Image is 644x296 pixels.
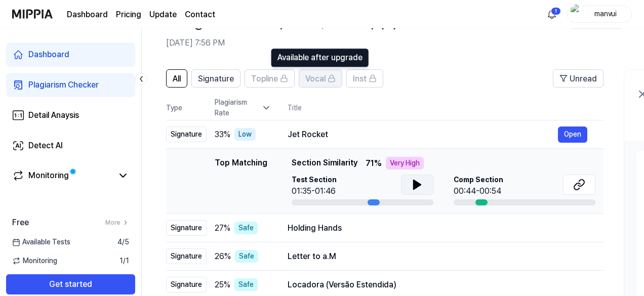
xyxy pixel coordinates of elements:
button: Topline [245,69,295,88]
a: Detail Anaysis [6,103,135,128]
img: profile [571,4,583,24]
div: Locadora (Versão Estendida) [288,279,587,291]
a: Contact [185,9,215,21]
span: 27 % [215,222,230,234]
div: Letter to a.M [288,250,587,263]
button: Signature [191,69,240,88]
span: 4 / 5 [117,237,129,247]
span: Signature [198,73,234,85]
div: 01:35-01:46 [292,185,337,197]
div: Dashboard [28,49,69,61]
div: 1 [551,7,561,15]
div: Available after upgrade [271,48,369,67]
button: Inst [346,69,383,88]
button: All [166,69,187,88]
span: Monitoring [12,256,57,266]
div: Very High [386,157,424,170]
div: Plagiarism Checker [28,79,99,91]
div: Signature [166,248,207,264]
span: 1 / 1 [119,256,129,266]
div: 00:44-00:54 [454,185,503,197]
span: 33 % [215,129,230,141]
button: Open [558,126,587,143]
div: Detail Anaysis [28,109,79,121]
div: Monitoring [28,170,69,182]
span: 71 % [366,157,382,170]
span: Free [12,217,29,229]
a: Dashboard [67,9,108,21]
th: Type [166,96,207,120]
a: Pricing [116,9,141,21]
a: Update [149,9,177,21]
div: manvui [586,8,625,19]
h2: [DATE] 7:56 PM [166,37,571,49]
span: 26 % [215,250,231,263]
a: More [105,218,129,227]
span: Comp Section [454,175,503,185]
button: Unread [553,69,603,88]
a: Plagiarism Checker [6,73,135,97]
span: Topline [251,73,278,85]
div: Signature [166,220,207,236]
div: Low [234,128,256,141]
div: Plagiarism Rate [215,97,271,118]
a: Dashboard [6,43,135,67]
div: Holding Hands [288,222,587,234]
span: 25 % [215,279,230,291]
th: Title [288,96,603,120]
div: Top Matching [215,157,267,205]
span: Unread [570,73,597,85]
div: Safe [235,250,258,263]
span: Test Section [292,175,337,185]
div: Detect AI [28,140,63,152]
button: Vocal [299,69,342,88]
div: Safe [234,222,258,234]
div: Safe [234,278,258,291]
a: Monitoring [12,170,113,182]
button: profilemanvui [567,6,632,23]
div: Signature [166,277,207,292]
img: 알림 [546,8,558,20]
button: Get started [6,274,135,294]
div: Jet Rocket [288,129,558,141]
a: Detect AI [6,134,135,158]
span: Inst [353,73,367,85]
span: Available Tests [12,237,70,247]
span: Vocal [305,73,326,85]
button: 알림1 [544,6,560,22]
span: Section Similarity [292,157,357,170]
span: All [173,73,181,85]
div: Signature [166,126,207,142]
